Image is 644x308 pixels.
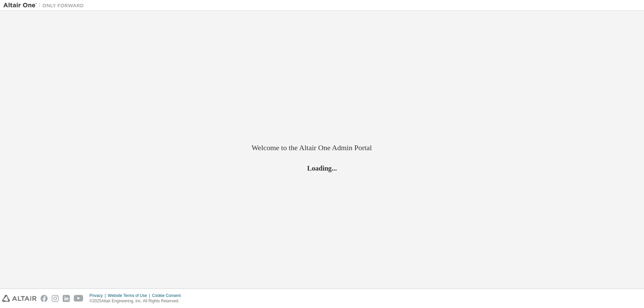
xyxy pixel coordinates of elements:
[90,298,185,304] p: © 2025 Altair Engineering, Inc. All Rights Reserved.
[2,295,37,302] img: altair_logo.svg
[3,2,87,9] img: Altair One
[90,293,108,298] div: Privacy
[252,164,392,172] h2: Loading...
[74,295,84,302] img: youtube.svg
[252,143,392,152] h2: Welcome to the Altair One Admin Portal
[108,293,152,298] div: Website Terms of Use
[41,295,48,302] img: facebook.svg
[52,295,59,302] img: instagram.svg
[63,295,70,302] img: linkedin.svg
[152,293,184,298] div: Cookie Consent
